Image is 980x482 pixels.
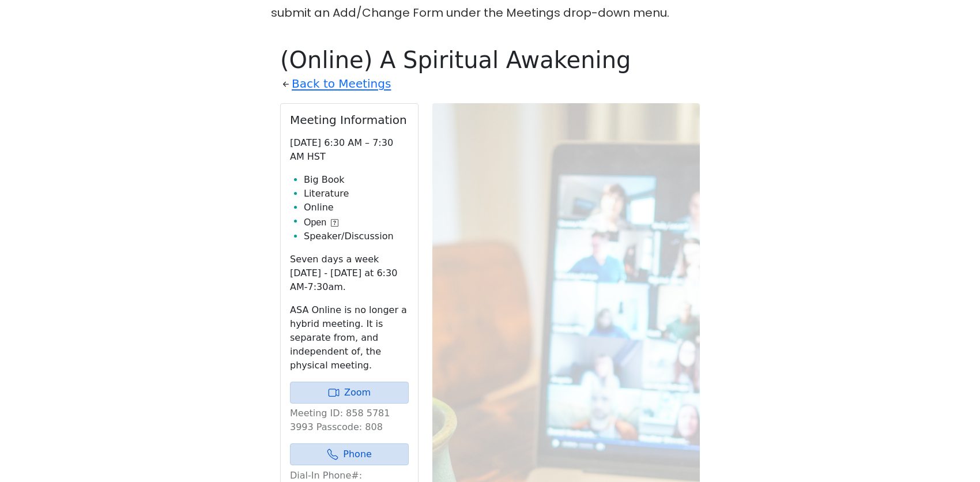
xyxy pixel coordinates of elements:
[290,382,409,404] a: Zoom
[290,443,409,465] a: Phone
[290,253,409,294] p: Seven days a week [DATE] - [DATE] at 6:30 AM-7:30am.
[304,187,409,201] li: Literature
[304,173,409,187] li: Big Book
[304,201,409,214] li: Online
[290,113,409,127] h2: Meeting Information
[290,406,409,434] p: Meeting ID: 858 5781 3993 Passcode: 808
[304,229,409,243] li: Speaker/Discussion
[304,216,338,229] button: Open
[290,303,409,372] p: ASA Online is no longer a hybrid meeting. It is separate from, and independent of, the physical m...
[290,136,409,164] p: [DATE] 6:30 AM – 7:30 AM HST
[280,46,700,74] h1: (Online) A Spiritual Awakening
[292,74,391,94] a: Back to Meetings
[304,216,326,229] span: Open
